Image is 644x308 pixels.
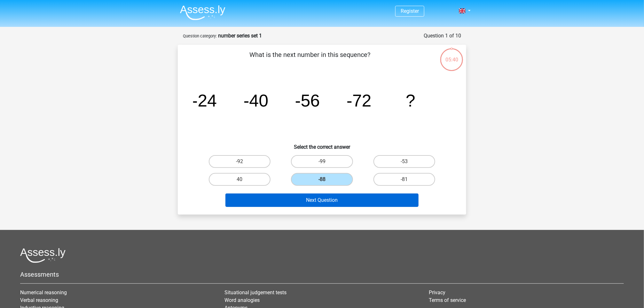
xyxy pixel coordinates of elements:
[20,297,58,303] a: Verbal reasoning
[183,34,217,38] small: Question category:
[20,248,66,263] img: Assessly logo
[188,139,456,150] h6: Select the correct answer
[209,173,271,186] label: 40
[347,91,372,110] tspan: -72
[20,271,624,278] h5: Assessments
[424,32,461,40] div: Question 1 of 10
[401,8,419,14] a: Register
[373,173,435,186] label: -81
[188,50,432,69] p: What is the next number in this sequence?
[218,33,262,39] strong: number series set 1
[406,91,415,110] tspan: ?
[440,48,464,64] div: 05:40
[295,91,320,110] tspan: -56
[373,155,435,168] label: -53
[224,297,260,303] a: Word analogies
[429,289,446,296] a: Privacy
[180,5,225,20] img: Assessly
[192,91,217,110] tspan: -24
[225,193,419,207] button: Next Question
[209,155,271,168] label: -92
[244,91,269,110] tspan: -40
[429,297,466,303] a: Terms of service
[224,289,287,296] a: Situational judgement tests
[291,173,353,186] label: -88
[291,155,353,168] label: -99
[20,289,67,296] a: Numerical reasoning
